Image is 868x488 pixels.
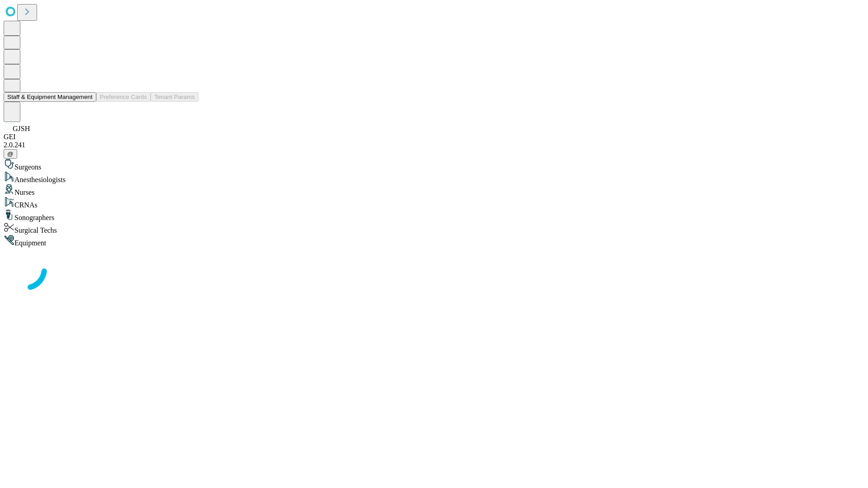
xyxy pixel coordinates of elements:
[7,150,14,157] span: @
[4,92,96,102] button: Staff & Equipment Management
[4,149,17,159] button: @
[4,235,864,247] div: Equipment
[4,133,864,141] div: GEI
[4,197,864,209] div: CRNAs
[151,92,198,102] button: Tenant Params
[4,184,864,197] div: Nurses
[4,159,864,171] div: Surgeons
[4,209,864,222] div: Sonographers
[13,125,30,132] span: GJSH
[4,222,864,235] div: Surgical Techs
[4,141,864,149] div: 2.0.241
[4,171,864,184] div: Anesthesiologists
[96,92,151,102] button: Preference Cards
